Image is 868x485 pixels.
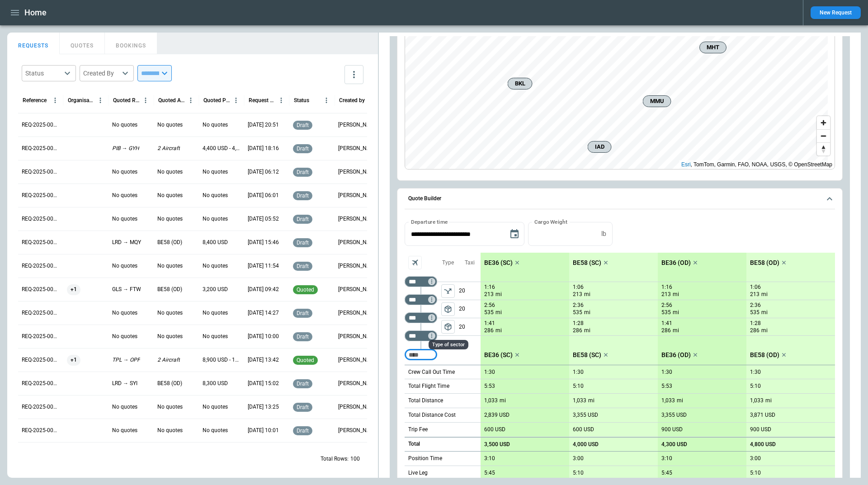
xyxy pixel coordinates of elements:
p: LRD → MQY [112,239,141,246]
p: BE58 (OD) [750,351,779,359]
p: 3,355 USD [573,412,598,419]
p: 09/12/2025 06:01 [248,192,279,199]
p: 3,355 USD [661,412,687,419]
p: 213 [484,291,494,298]
p: 3:10 [661,455,672,462]
p: 1:30 [484,369,495,376]
span: draft [295,404,311,410]
p: 2:36 [750,302,761,309]
span: package_2 [443,305,453,314]
p: mi [584,291,590,298]
p: 3:00 [573,455,584,462]
p: Ben Gundermann [338,356,376,364]
p: mi [584,327,590,334]
p: 4,300 USD [661,441,687,448]
p: PIB → GYH [112,145,139,152]
button: Quote Builder [405,188,835,209]
p: 09/04/2025 13:42 [248,356,279,364]
p: 213 [573,291,582,298]
button: Choose date, selected date is Sep 15, 2025 [505,225,524,243]
div: Type of sector [429,340,468,349]
span: Type of sector [441,320,455,334]
p: Cady Howell [338,168,376,176]
div: Quoted Aircraft [158,97,185,104]
p: REQ-2025-000273 [22,239,60,246]
button: Quoted Route column menu [140,94,151,106]
p: 1:06 [750,284,761,291]
p: No quotes [112,309,137,317]
span: quoted [295,357,316,363]
p: Position Time [408,455,442,462]
p: 09/11/2025 09:42 [248,286,279,293]
p: 2,839 USD [484,412,509,419]
p: 1:30 [750,369,761,376]
p: LRD → SYI [112,380,137,387]
p: mi [673,309,679,316]
p: BE36 (SC) [484,259,513,267]
p: REQ-2025-000265 [22,427,60,434]
span: draft [295,169,311,175]
p: Crew Call Out Time [408,368,455,376]
p: REQ-2025-000276 [22,168,60,176]
p: 535 [573,309,582,316]
p: No quotes [112,403,137,411]
p: 5:45 [661,470,672,476]
p: Ben Gundermann [338,145,376,152]
p: No quotes [203,309,228,317]
p: 09/05/2025 10:00 [248,333,279,340]
p: TPL → OPF [112,356,140,364]
p: Type [442,259,454,267]
button: QUOTES [60,33,105,54]
p: 213 [750,291,759,298]
div: Created By [83,69,119,78]
p: 3,200 USD [203,286,228,293]
p: No quotes [157,192,183,199]
span: draft [295,263,311,269]
p: No quotes [157,168,183,176]
p: Total Rows: [321,455,349,463]
span: draft [295,381,311,387]
p: GLS → FTW [112,286,141,293]
div: Quoted Price [203,97,230,104]
p: mi [495,327,502,334]
span: Type of sector [441,284,455,298]
span: +1 [67,348,80,372]
p: Taxi [465,259,475,267]
p: 535 [484,309,494,316]
p: No quotes [112,215,137,223]
button: Reset bearing to north [817,142,830,155]
button: Organisation column menu [94,94,106,106]
p: 4,800 USD [750,441,776,448]
p: 3:00 [750,455,761,462]
p: REQ-2025-000266 [22,403,60,411]
p: 5:10 [750,383,761,390]
p: Allen Maki [338,239,376,246]
p: 1:28 [750,320,761,327]
p: mi [500,397,506,405]
p: 1:06 [573,284,584,291]
p: REQ-2025-000271 [22,286,60,293]
button: Zoom out [817,129,830,142]
p: REQ-2025-000270 [22,309,60,317]
p: 286 [484,327,494,334]
p: 1,033 [573,397,586,404]
button: left aligned [441,302,455,316]
p: 2 Aircraft [157,145,180,152]
p: No quotes [157,427,183,434]
p: 286 [573,327,582,334]
p: Cady Howell [338,192,376,199]
span: draft [295,216,311,222]
p: No quotes [112,121,137,129]
p: 1,033 [661,397,675,404]
div: Too short [405,349,437,360]
span: draft [295,240,311,246]
p: REQ-2025-000274 [22,215,60,223]
p: No quotes [112,333,137,340]
p: George O'Bryan [338,403,376,411]
button: left aligned [441,320,455,334]
p: 20 [459,282,481,300]
div: Status [294,97,309,104]
p: 900 USD [750,426,771,433]
p: No quotes [157,309,183,317]
p: 09/12/2025 06:12 [248,168,279,176]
